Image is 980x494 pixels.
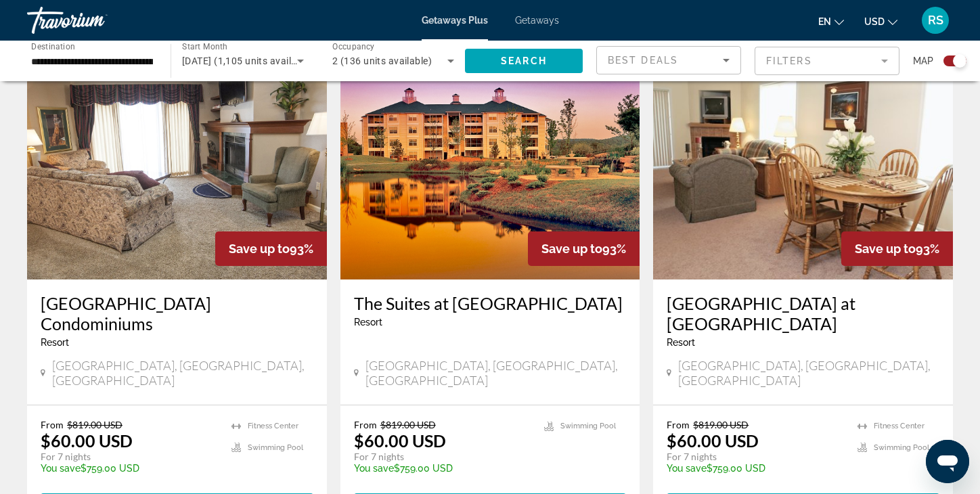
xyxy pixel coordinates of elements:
img: 2101I01L.jpg [653,63,953,279]
span: Save up to [229,242,290,256]
iframe: Button to launch messaging window [926,440,969,483]
span: You save [354,463,394,474]
span: en [818,16,831,27]
p: $759.00 USD [354,463,531,474]
p: $60.00 USD [667,430,759,451]
span: Map [913,51,933,70]
span: Swimming Pool [560,422,616,430]
span: From [354,419,377,430]
span: Search [501,55,547,66]
a: The Suites at [GEOGRAPHIC_DATA] [354,293,627,313]
span: USD [864,16,885,27]
button: Change currency [864,12,897,31]
span: [GEOGRAPHIC_DATA], [GEOGRAPHIC_DATA], [GEOGRAPHIC_DATA] [678,358,939,388]
mat-select: Sort by [608,52,730,68]
a: [GEOGRAPHIC_DATA] at [GEOGRAPHIC_DATA] [667,293,939,334]
p: $60.00 USD [354,430,446,451]
span: Fitness Center [874,422,925,430]
p: $759.00 USD [41,463,218,474]
span: Fitness Center [248,422,298,430]
button: Search [465,49,583,73]
p: $759.00 USD [667,463,844,474]
span: From [41,419,64,430]
span: Swimming Pool [874,443,929,452]
span: 2 (136 units available) [332,55,432,66]
span: $819.00 USD [693,419,749,430]
span: Resort [41,337,69,348]
span: You save [41,463,81,474]
a: Travorium [27,3,162,38]
a: Getaways Plus [422,15,488,26]
span: Best Deals [608,55,678,66]
span: Destination [31,41,75,51]
img: 3402I01X.jpg [27,63,327,279]
span: [DATE] (1,105 units available) [182,55,313,66]
button: Filter [755,46,899,76]
div: 93% [215,231,327,266]
span: $819.00 USD [380,419,436,430]
span: Save up to [855,242,916,256]
span: Swimming Pool [248,443,303,452]
p: For 7 nights [667,451,844,463]
span: $819.00 USD [67,419,122,430]
a: [GEOGRAPHIC_DATA] Condominiums [41,293,313,334]
div: 93% [841,231,953,266]
div: 93% [528,231,640,266]
button: Change language [818,12,844,31]
span: Resort [667,337,695,348]
span: [GEOGRAPHIC_DATA], [GEOGRAPHIC_DATA], [GEOGRAPHIC_DATA] [52,358,313,388]
span: Resort [354,317,382,328]
a: Getaways [515,15,559,26]
p: $60.00 USD [41,430,133,451]
span: RS [928,14,943,27]
span: Occupancy [332,42,375,51]
p: For 7 nights [354,451,531,463]
span: From [667,419,690,430]
span: [GEOGRAPHIC_DATA], [GEOGRAPHIC_DATA], [GEOGRAPHIC_DATA] [365,358,627,388]
img: 3037E01X.jpg [340,63,640,279]
p: For 7 nights [41,451,218,463]
span: Start Month [182,42,227,51]
button: User Menu [918,6,953,35]
span: You save [667,463,707,474]
span: Save up to [541,242,602,256]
